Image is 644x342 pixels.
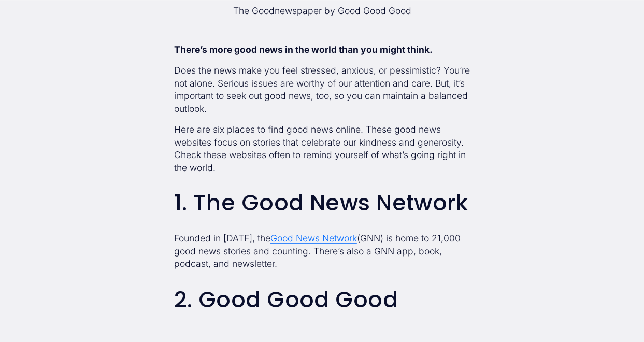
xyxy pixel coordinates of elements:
p: The Goodnewspaper by Good Good Good [174,5,470,17]
strong: There’s more good news in the world than you might think. [174,44,433,55]
p: Here are six places to find good news online. These good news websites focus on stories that cele... [174,123,470,174]
h2: 2. Good Good Good [174,287,470,312]
a: Good News Network [270,233,357,244]
p: Founded in [DATE], the (GNN) is home to 21,000 good news stories and counting. There’s also a GNN... [174,232,470,270]
h2: 1. The Good News Network [174,191,470,216]
p: Does the news make you feel stressed, anxious, or pessimistic? You’re not alone. Serious issues a... [174,64,470,115]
